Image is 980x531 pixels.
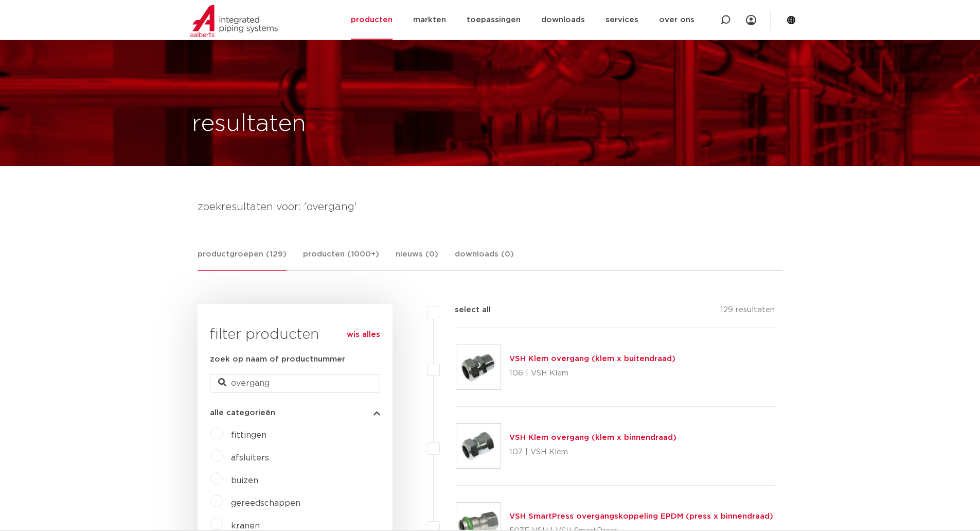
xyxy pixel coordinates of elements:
[231,476,258,485] a: buizen
[720,304,775,320] p: 129 resultaten
[439,304,491,316] label: select all
[210,353,345,366] label: zoek op naam of productnummer
[456,345,501,389] img: Thumbnail for VSH Klem overgang (klem x buitendraad)
[192,108,306,141] h1: resultaten
[509,512,773,520] a: VSH SmartPress overgangskoppeling EPDM (press x binnendraad)
[303,248,379,270] a: producten (1000+)
[210,409,275,417] span: alle categorieën
[509,355,675,363] a: VSH Klem overgang (klem x buitendraad)
[231,454,269,462] a: afsluiters
[509,444,676,460] p: 107 | VSH Klem
[198,248,287,271] a: productgroepen (129)
[210,374,380,392] input: zoeken
[198,199,783,215] h4: zoekresultaten voor: 'overgang'
[396,248,438,270] a: nieuws (0)
[231,431,266,439] a: fittingen
[509,434,676,441] a: VSH Klem overgang (klem x binnendraad)
[347,329,380,341] a: wis alles
[210,324,380,345] h3: filter producten
[455,248,514,270] a: downloads (0)
[456,424,501,468] img: Thumbnail for VSH Klem overgang (klem x binnendraad)
[210,409,380,417] button: alle categorieën
[509,365,675,382] p: 106 | VSH Klem
[231,499,300,507] a: gereedschappen
[231,522,260,530] a: kranen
